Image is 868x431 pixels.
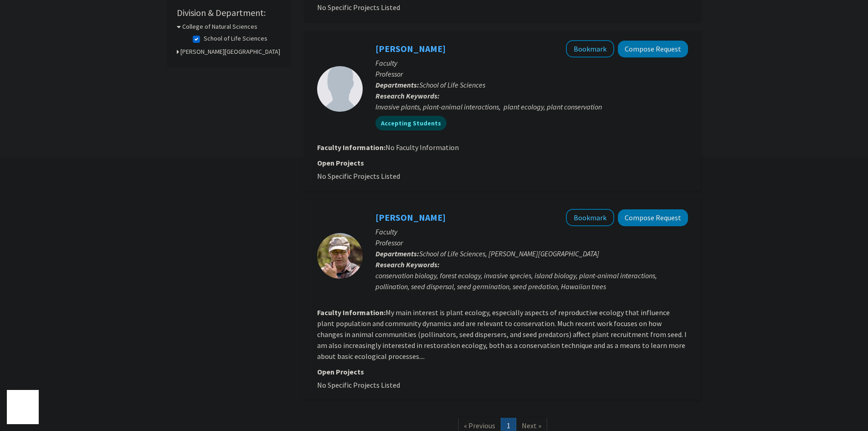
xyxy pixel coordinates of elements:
label: School of Life Sciences [204,34,267,43]
p: Open Projects [317,157,688,168]
b: Faculty Information: [317,308,385,317]
button: Compose Request to Don Drake [618,209,688,226]
iframe: Chat [7,390,39,424]
span: School of Life Sciences [419,80,485,89]
p: Professor [375,68,688,79]
div: Invasive plants, plant-animal interactions, plant ecology, plant conservation [375,101,688,112]
b: Research Keywords: [375,91,440,100]
span: No Specific Projects Listed [317,380,400,389]
b: Faculty Information: [317,143,385,152]
button: Compose Request to Curtis Daehler [618,41,688,57]
p: Open Projects [317,366,688,377]
p: Faculty [375,226,688,237]
h3: [PERSON_NAME][GEOGRAPHIC_DATA] [180,47,280,57]
h2: Division & Department: [177,7,282,18]
mat-chip: Accepting Students [375,116,447,130]
button: Add Curtis Daehler to Bookmarks [566,40,614,57]
h3: College of Natural Sciences [182,22,257,31]
fg-read-more: My main interest is plant ecology, especially aspects of reproductive ecology that influence plan... [317,308,687,361]
span: School of Life Sciences, [PERSON_NAME][GEOGRAPHIC_DATA] [419,249,599,258]
span: No Specific Projects Listed [317,3,400,12]
b: Departments: [375,249,419,258]
span: Next » [522,421,541,430]
p: Faculty [375,57,688,68]
div: conservation biology, forest ecology, invasive species, island biology, plant-animal interactions... [375,270,688,292]
b: Research Keywords: [375,260,440,269]
button: Add Don Drake to Bookmarks [566,209,614,226]
p: Professor [375,237,688,248]
b: Departments: [375,80,419,89]
span: No Specific Projects Listed [317,171,400,181]
span: No Faculty Information [385,143,459,152]
a: [PERSON_NAME] [375,212,446,223]
a: [PERSON_NAME] [375,43,446,54]
span: « Previous [464,421,495,430]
